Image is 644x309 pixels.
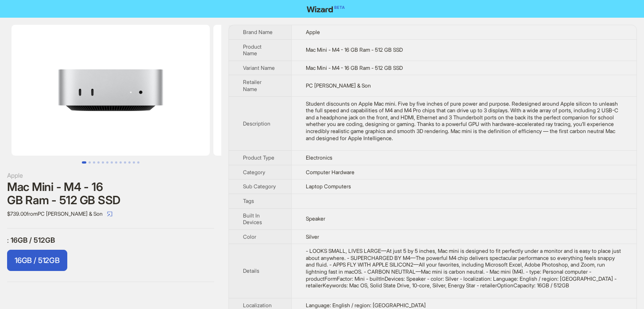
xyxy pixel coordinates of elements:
[7,180,214,207] div: Mac Mini - M4 - 16 GB Ram - 512 GB SSD
[243,267,259,274] span: Details
[243,302,272,309] span: Localization
[111,161,113,164] button: Go to slide 7
[115,161,117,164] button: Go to slide 8
[243,169,265,175] span: Category
[306,65,403,71] span: Mac Mini - M4 - 16 GB Ram - 512 GB SSD
[243,198,254,204] span: Tags
[89,161,91,164] button: Go to slide 2
[306,82,371,89] span: PC [PERSON_NAME] & Son
[82,161,86,164] button: Go to slide 1
[243,212,262,226] span: Built In Devices
[11,236,55,244] span: 16GB / 512GB
[306,46,403,53] span: Mac Mini - M4 - 16 GB Ram - 512 GB SSD
[243,79,262,92] span: Retailer Name
[306,183,351,190] span: Laptop Computers
[243,154,274,161] span: Product Type
[306,302,426,309] span: Language: English / region: [GEOGRAPHIC_DATA]
[128,161,131,164] button: Go to slide 11
[243,183,276,190] span: Sub Category
[133,161,135,164] button: Go to slide 12
[97,161,100,164] button: Go to slide 4
[243,65,275,71] span: Variant Name
[243,120,270,127] span: Description
[306,29,320,35] span: Apple
[137,161,139,164] button: Go to slide 13
[306,154,332,161] span: Electronics
[124,161,126,164] button: Go to slide 10
[306,248,622,289] div: - LOOKS SMALL, LIVES LARGE—At just 5 by 5 inches, Mac mini is designed to fit perfectly under a m...
[306,169,355,175] span: Computer Hardware
[12,25,210,156] img: Mac Mini - M4 - 16 GB Ram - 512 GB SSD Mac Mini - M4 - 16 GB Ram - 512 GB SSD image 1
[306,233,319,240] span: Silver
[243,43,262,57] span: Product Name
[7,171,214,180] div: Apple
[102,161,104,164] button: Go to slide 5
[93,161,95,164] button: Go to slide 3
[243,29,273,35] span: Brand Name
[213,25,412,156] img: Mac Mini - M4 - 16 GB Ram - 512 GB SSD Mac Mini - M4 - 16 GB Ram - 512 GB SSD image 2
[7,207,214,221] div: $739.00 from PC [PERSON_NAME] & Son
[106,161,108,164] button: Go to slide 6
[7,250,67,271] label: available
[7,236,11,244] span: :
[107,211,112,217] span: select
[120,161,122,164] button: Go to slide 9
[15,256,60,265] span: 16GB / 512GB
[243,233,256,240] span: Color
[306,215,325,222] span: Speaker
[306,100,622,142] div: Student discounts on Apple Mac mini. Five by five inches of pure power and purpose. Redesigned ar...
